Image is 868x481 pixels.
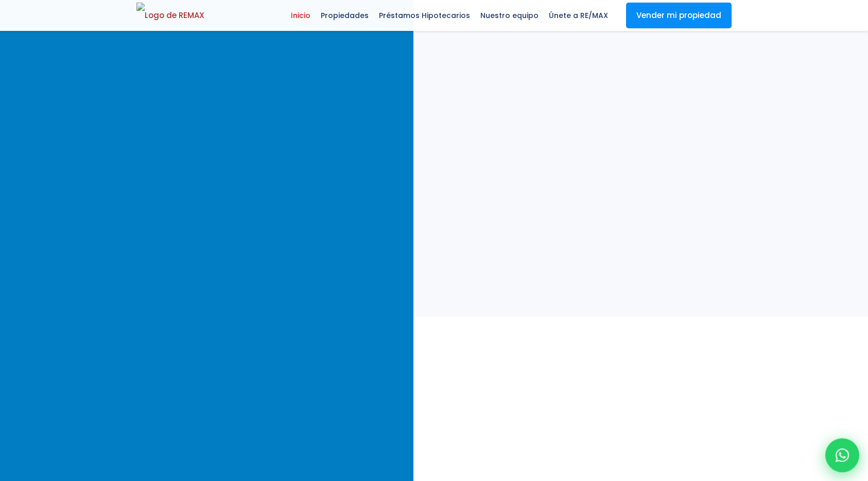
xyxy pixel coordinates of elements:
span: Propiedades [316,8,374,23]
span: Inicio [286,8,316,23]
img: Logo de REMAX [136,3,204,21]
span: Préstamos Hipotecarios [374,8,475,23]
span: Nuestro equipo [475,8,544,23]
span: Únete a RE/MAX [544,8,613,23]
a: Vender mi propiedad [626,3,732,28]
